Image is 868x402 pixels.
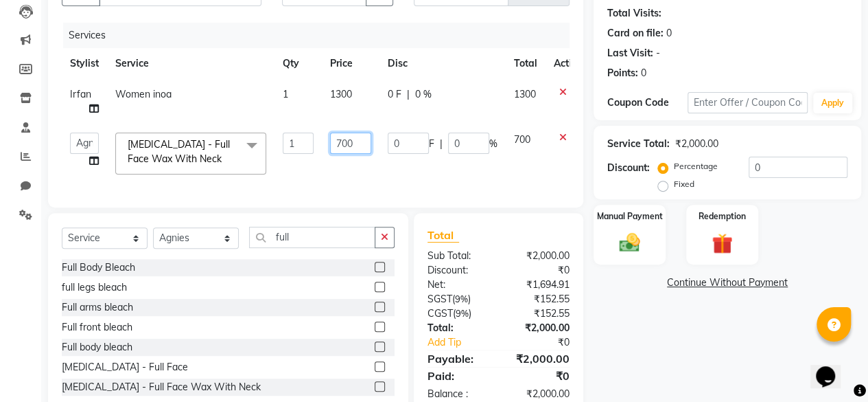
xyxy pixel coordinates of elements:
div: ₹152.55 [498,292,580,306]
div: Discount: [607,161,650,175]
div: Points: [607,66,638,80]
button: Apply [813,93,852,113]
div: Total Visits: [607,6,661,21]
span: 700 [514,133,530,146]
div: Last Visit: [607,46,653,60]
span: | [407,87,410,102]
div: 0 [641,66,646,80]
label: Manual Payment [597,210,663,223]
span: 1300 [514,88,536,100]
div: ₹0 [512,335,580,350]
span: 9% [455,293,468,304]
div: 0 [666,26,672,41]
div: ₹152.55 [498,306,580,321]
span: Women inoa [115,88,172,100]
div: ₹1,694.91 [498,278,580,292]
div: Total: [417,321,499,335]
th: Qty [274,48,322,79]
th: Action [546,48,591,79]
div: Sub Total: [417,249,499,263]
label: Redemption [699,210,746,223]
div: ₹2,000.00 [498,249,580,263]
input: Enter Offer / Coupon Code [688,92,808,113]
div: Full Body Bleach [62,260,135,275]
iframe: chat widget [810,347,854,388]
div: ₹2,000.00 [498,321,580,335]
label: Fixed [674,178,694,190]
div: ₹0 [498,368,580,384]
th: Price [322,48,379,79]
span: % [489,137,497,151]
div: ₹2,000.00 [498,387,580,401]
th: Stylist [62,48,107,79]
img: _gift.svg [705,231,739,256]
th: Service [107,48,274,79]
span: 0 % [415,87,432,102]
span: Irfan [70,88,91,100]
div: Discount: [417,263,499,278]
th: Disc [379,48,506,79]
a: Continue Without Payment [596,276,858,290]
div: Paid: [417,368,499,384]
span: 9% [456,308,469,319]
div: ₹2,000.00 [675,137,718,151]
div: ₹2,000.00 [498,350,580,367]
div: Payable: [417,350,499,367]
div: ( ) [417,306,499,321]
div: Service Total: [607,137,670,151]
div: - [656,46,660,60]
div: Card on file: [607,26,664,41]
div: Net: [417,278,499,292]
div: Full arms bleach [62,300,133,315]
div: Coupon Code [607,96,688,110]
div: Full front bleach [62,320,132,335]
div: Services [63,23,580,48]
span: Total [427,228,459,243]
div: ₹0 [498,263,580,278]
div: full legs bleach [62,280,127,295]
span: SGST [427,293,452,305]
span: CGST [427,307,453,320]
input: Search or Scan [249,227,375,248]
span: 1 [283,88,288,100]
span: F [429,137,434,151]
span: 1300 [330,88,352,100]
div: ( ) [417,292,499,306]
span: 0 F [388,87,401,102]
div: [MEDICAL_DATA] - Full Face Wax With Neck [62,380,261,394]
span: [MEDICAL_DATA] - Full Face Wax With Neck [128,138,230,165]
a: Add Tip [417,335,512,350]
div: Full body bleach [62,340,132,355]
div: Balance : [417,387,499,401]
div: [MEDICAL_DATA] - Full Face [62,360,188,375]
th: Total [506,48,546,79]
img: _cash.svg [613,231,646,255]
span: | [440,137,443,151]
a: x [222,153,228,165]
label: Percentage [674,160,718,172]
